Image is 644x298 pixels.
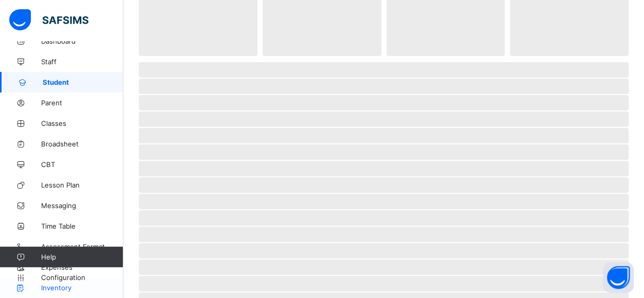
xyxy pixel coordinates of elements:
[41,181,123,189] span: Lesson Plan
[41,253,123,261] span: Help
[41,273,123,282] span: Configuration
[139,62,629,78] span: ‌
[41,243,123,251] span: Assessment Format
[139,276,629,291] span: ‌
[41,201,123,210] span: Messaging
[139,227,629,242] span: ‌
[139,243,629,258] span: ‌
[139,194,629,209] span: ‌
[9,9,88,31] img: safsims
[41,140,123,148] span: Broadsheet
[139,259,629,275] span: ‌
[41,222,123,230] span: Time Table
[41,160,123,169] span: CBT
[139,161,629,176] span: ‌
[139,144,629,160] span: ‌
[139,111,629,127] span: ‌
[41,284,123,292] span: Inventory
[43,78,123,86] span: Student
[139,128,629,143] span: ‌
[139,79,629,94] span: ‌
[41,119,123,127] span: Classes
[139,210,629,226] span: ‌
[139,177,629,193] span: ‌
[603,262,634,293] button: Open asap
[139,95,629,110] span: ‌
[41,58,123,66] span: Staff
[41,99,123,107] span: Parent
[41,37,123,45] span: Dashboard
